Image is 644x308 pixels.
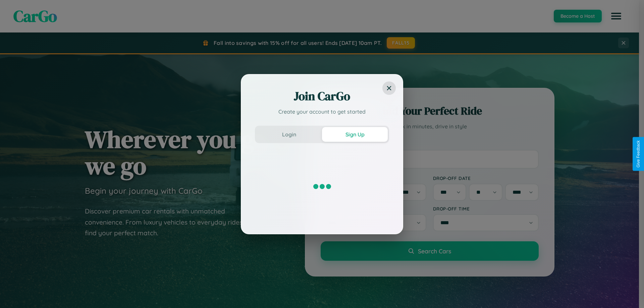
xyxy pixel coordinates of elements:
button: Login [256,127,322,142]
h2: Join CarGo [255,88,389,104]
iframe: Intercom live chat [7,285,23,301]
p: Create your account to get started [255,108,389,116]
button: Sign Up [322,127,388,142]
div: Give Feedback [636,140,641,168]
